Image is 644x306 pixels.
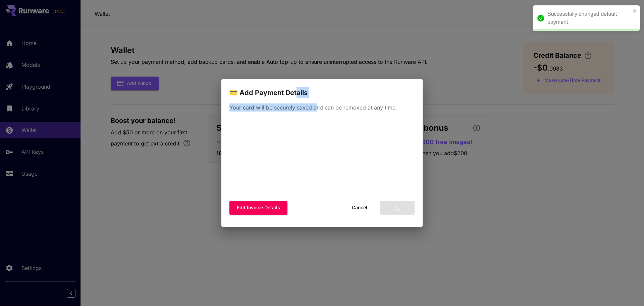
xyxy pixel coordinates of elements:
button: Cancel [344,201,375,215]
button: Edit invoice details [229,201,287,215]
button: close [633,8,637,13]
p: Your card will be securely saved and can be removed at any time. [229,103,415,112]
h2: 💳 Add Payment Details [221,79,423,98]
iframe: نافذة إدخال الدفع الآمن [228,118,416,197]
div: Successfully changed default payment [547,10,631,26]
